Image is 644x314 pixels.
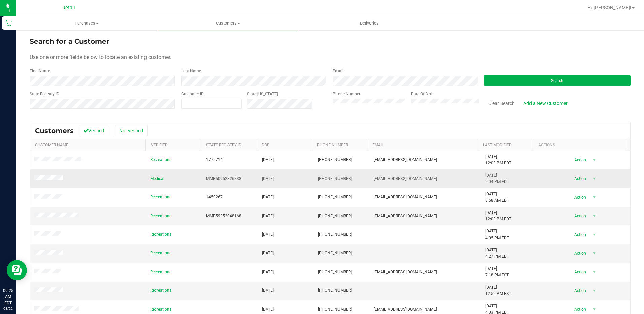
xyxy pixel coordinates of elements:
[485,210,511,222] span: [DATE] 12:03 PM EDT
[590,230,599,240] span: select
[569,267,590,277] span: Action
[206,176,241,182] span: MMP50952326838
[247,91,278,97] label: State [US_STATE]
[374,157,437,163] span: [EMAIL_ADDRESS][DOMAIN_NAME]
[30,37,109,45] span: Search for a Customer
[3,288,13,306] p: 09:25 AM EDT
[150,287,173,294] span: Recreational
[374,194,437,200] span: [EMAIL_ADDRESS][DOMAIN_NAME]
[206,157,223,163] span: 1772714
[551,78,563,83] span: Search
[262,213,274,219] span: [DATE]
[30,91,59,97] label: State Registry ID
[587,5,631,10] span: Hi, [PERSON_NAME]!
[590,155,599,165] span: select
[151,143,168,147] a: Verified
[150,231,173,238] span: Recreational
[262,176,274,182] span: [DATE]
[485,265,509,278] span: [DATE] 7:18 PM EST
[485,172,509,185] span: [DATE] 2:04 PM EDT
[157,16,298,30] a: Customers
[569,155,590,165] span: Action
[483,143,512,147] a: Last Modified
[62,5,75,11] span: Retail
[262,287,274,294] span: [DATE]
[158,20,298,26] span: Customers
[206,213,241,219] span: MMP59352048168
[485,284,511,297] span: [DATE] 12:52 PM EST
[262,250,274,256] span: [DATE]
[590,267,599,277] span: select
[262,231,274,238] span: [DATE]
[318,213,352,219] span: [PHONE_NUMBER]
[150,269,173,275] span: Recreational
[206,143,241,147] a: State Registry Id
[484,75,631,86] button: Search
[484,98,519,109] button: Clear Search
[374,176,437,182] span: [EMAIL_ADDRESS][DOMAIN_NAME]
[206,194,223,200] span: 1459267
[35,127,74,135] span: Customers
[485,228,509,241] span: [DATE] 4:05 PM EDT
[569,286,590,295] span: Action
[374,306,437,313] span: [EMAIL_ADDRESS][DOMAIN_NAME]
[590,305,599,314] span: select
[569,230,590,240] span: Action
[150,250,173,256] span: Recreational
[538,143,622,147] div: Actions
[318,194,352,200] span: [PHONE_NUMBER]
[16,16,157,30] a: Purchases
[485,154,511,166] span: [DATE] 12:03 PM EDT
[262,143,269,147] a: DOB
[318,157,352,163] span: [PHONE_NUMBER]
[150,157,173,163] span: Recreational
[181,91,204,97] label: Customer ID
[150,194,173,200] span: Recreational
[590,211,599,221] span: select
[262,269,274,275] span: [DATE]
[590,286,599,295] span: select
[569,211,590,221] span: Action
[150,213,173,219] span: Recreational
[262,157,274,163] span: [DATE]
[411,91,434,97] label: Date Of Birth
[30,68,50,74] label: First Name
[485,247,509,260] span: [DATE] 4:27 PM EDT
[318,287,352,294] span: [PHONE_NUMBER]
[372,143,384,147] a: Email
[374,213,437,219] span: [EMAIL_ADDRESS][DOMAIN_NAME]
[590,174,599,183] span: select
[5,20,12,26] inline-svg: Retail
[16,20,157,26] span: Purchases
[333,68,343,74] label: Email
[318,269,352,275] span: [PHONE_NUMBER]
[181,68,201,74] label: Last Name
[318,176,352,182] span: [PHONE_NUMBER]
[262,306,274,313] span: [DATE]
[299,16,440,30] a: Deliveries
[569,249,590,258] span: Action
[3,306,13,311] p: 08/22
[150,176,164,182] span: Medical
[35,143,68,147] a: Customer Name
[7,260,27,280] iframe: Resource center
[590,249,599,258] span: select
[569,193,590,202] span: Action
[30,54,171,60] span: Use one or more fields below to locate an existing customer.
[333,91,360,97] label: Phone Number
[569,174,590,183] span: Action
[318,250,352,256] span: [PHONE_NUMBER]
[351,20,388,26] span: Deliveries
[318,231,352,238] span: [PHONE_NUMBER]
[115,125,148,136] button: Not verified
[485,191,509,204] span: [DATE] 8:58 AM EDT
[317,143,348,147] a: Phone Number
[590,193,599,202] span: select
[150,306,173,313] span: Recreational
[569,305,590,314] span: Action
[519,98,572,109] a: Add a New Customer
[374,269,437,275] span: [EMAIL_ADDRESS][DOMAIN_NAME]
[318,306,352,313] span: [PHONE_NUMBER]
[79,125,108,136] button: Verified
[262,194,274,200] span: [DATE]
